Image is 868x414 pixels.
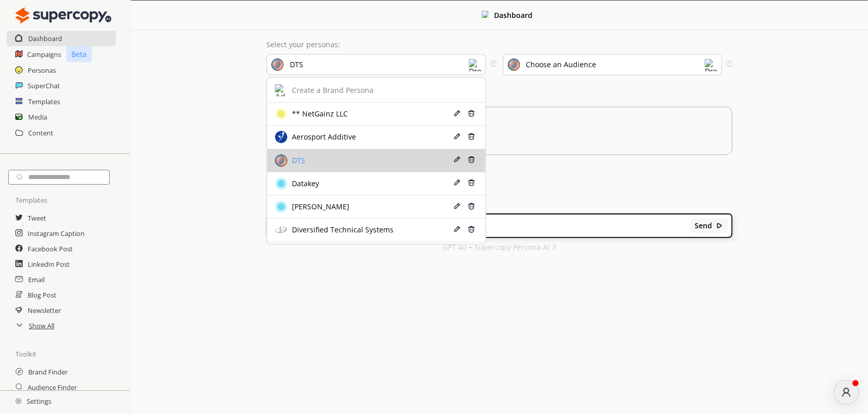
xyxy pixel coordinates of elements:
a: Campaigns [27,47,61,62]
img: Delete Icon [468,179,475,186]
img: Close [15,398,22,404]
a: Brand Finder [28,364,68,380]
img: Delete Icon [468,133,475,140]
img: Brand Icon [275,201,287,213]
img: Edit Icon [453,179,461,186]
img: Brand Icon [275,178,287,190]
img: Brand Icon [275,224,287,236]
a: Templates [28,94,60,109]
p: GPT 4o + Supercopy Persona-AI 3 [443,243,556,251]
img: Close [482,11,489,18]
img: Brand Icon [275,131,287,143]
u: Create with Insight [277,131,721,144]
div: Aerosport Additive [289,133,356,141]
a: Facebook Post [28,241,73,257]
img: Edit Icon [453,133,461,140]
div: [PERSON_NAME] [289,203,349,211]
div: Datakey [289,180,319,188]
div: Create a Brand Persona [289,86,373,94]
div: Choose an Audience [526,61,597,69]
a: Content [28,125,53,141]
img: Audience Icon [508,58,520,71]
img: Tooltip Icon [726,61,732,66]
img: Delete Icon [468,110,475,117]
a: LinkedIn Post [28,257,70,272]
a: Show All [29,318,54,333]
img: Close [716,222,723,229]
img: Delete Icon [468,156,475,163]
div: ** NetGainz LLC [289,110,348,118]
a: Dashboard [28,31,62,46]
img: Edit Icon [453,110,461,117]
img: Edit Icon [453,156,461,163]
p: Beta [66,46,92,62]
a: Audience Finder [28,380,77,395]
h3: Recent Templates [266,165,732,181]
img: Edit Icon [453,226,461,233]
a: Blog Post [28,287,56,303]
img: Brand Icon [275,154,287,167]
img: Add Icon [275,84,287,96]
p: Select your personas: [266,41,732,49]
div: DTS [290,61,303,69]
img: Delete Icon [468,226,475,233]
a: Email [28,272,45,287]
img: Brand Icon [271,58,284,71]
h3: Market Insight [266,89,732,104]
img: Dropdown Icon [469,59,481,71]
button: atlas-launcher [834,380,859,405]
img: Delete Icon [468,203,475,210]
a: Media [28,109,47,125]
a: Newsletter [28,303,61,318]
a: SuperChat [28,78,60,93]
img: Dropdown Icon [705,59,717,71]
img: Brand Icon [275,108,287,120]
b: Dashboard [494,10,532,20]
div: atlas-message-author-avatar [834,380,859,405]
img: Tooltip Icon [490,61,496,66]
img: Close [15,5,111,26]
a: Personas [28,63,56,78]
div: Diversified Technical Systems [289,226,393,234]
p: Please select your audience. [277,117,721,126]
div: DTS [289,156,305,165]
a: Tweet [28,210,46,226]
a: Instagram Caption [28,226,85,241]
b: Send [695,222,713,230]
img: Edit Icon [453,203,461,210]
